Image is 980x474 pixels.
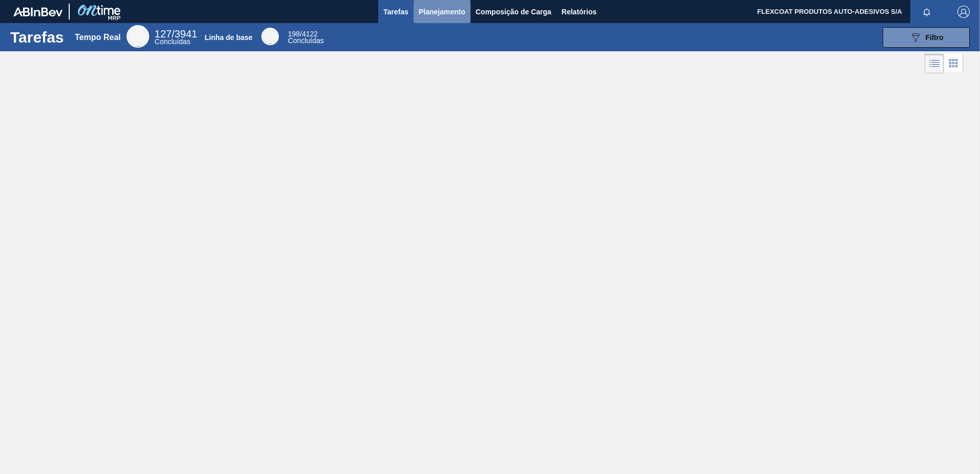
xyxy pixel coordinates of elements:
[944,54,963,73] div: Visão em Cards
[288,30,300,38] span: 198
[925,54,944,73] div: Visão em Lista
[910,5,943,19] button: Notificações
[13,7,63,16] img: TNhmsLtSVTkK8tSr43FrP2fwEKptu5GPRR3wAAAABJRU5ErkJggg==
[926,33,944,42] span: Filtro
[155,30,197,45] div: Real Time
[957,6,970,18] img: Logout
[10,31,64,43] h1: Tarefas
[288,30,318,38] span: /
[419,6,465,18] span: Planejamento
[383,6,409,18] span: Tarefas
[155,37,191,46] span: Concluídas
[288,36,324,45] span: Concluídas
[883,27,970,48] button: Filtro
[261,28,279,45] div: Base Line
[174,28,197,39] font: 3941
[155,28,197,39] span: /
[562,6,597,18] span: Relatórios
[75,33,121,42] div: Tempo Real
[288,31,324,44] div: Base Line
[205,33,252,42] div: Linha de base
[155,28,172,39] span: 127
[476,6,552,18] span: Composição de Carga
[302,30,318,38] font: 4122
[127,25,149,48] div: Real Time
